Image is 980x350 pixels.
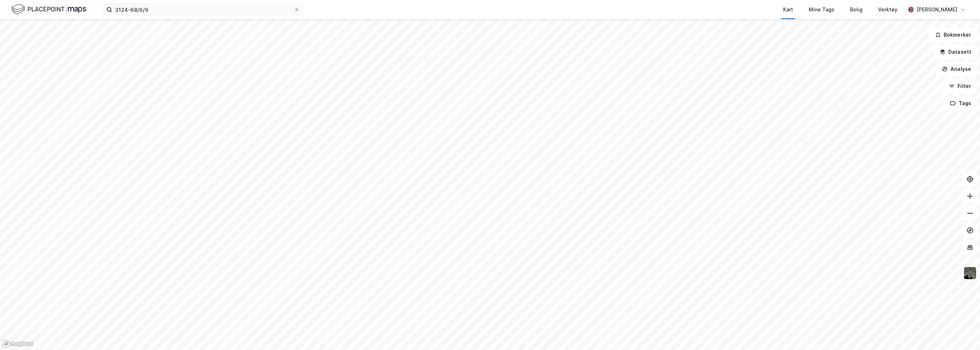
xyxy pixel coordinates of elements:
[943,79,977,93] button: Filter
[783,5,793,14] div: Kart
[936,62,977,76] button: Analyse
[917,5,957,14] div: [PERSON_NAME]
[934,45,977,59] button: Datasett
[944,316,980,350] div: Kontrollprogram for chat
[929,28,977,42] button: Bokmerker
[944,96,977,110] button: Tags
[963,266,977,280] img: 9k=
[112,4,294,15] input: Søk på adresse, matrikkel, gårdeiere, leietakere eller personer
[850,5,862,14] div: Bolig
[11,3,86,16] img: logo.f888ab2527a4732fd821a326f86c7f29.svg
[944,316,980,350] iframe: Chat Widget
[878,5,897,14] div: Verktøy
[2,340,33,348] a: Mapbox homepage
[809,5,834,14] div: Mine Tags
